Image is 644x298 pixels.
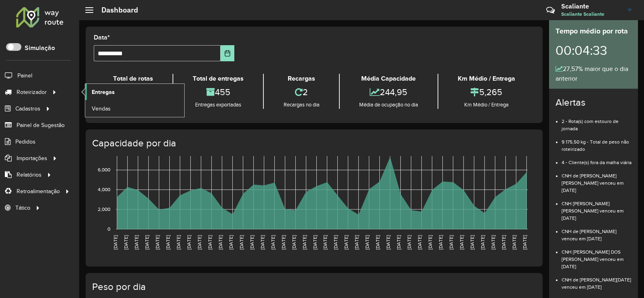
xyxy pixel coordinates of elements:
[562,270,631,291] li: CNH de [PERSON_NAME][DATE] venceu em [DATE]
[342,101,436,109] div: Média de ocupação no dia
[312,235,318,250] text: [DATE]
[186,235,192,250] text: [DATE]
[96,74,170,83] div: Total de rotas
[15,104,40,113] span: Cadastros
[556,64,631,83] div: 27,57% maior que o dia anterior
[354,235,359,250] text: [DATE]
[562,132,631,153] li: 9.175,50 kg - Total de peso não roteirizado
[98,206,110,212] text: 2,000
[17,187,60,196] span: Retroalimentação
[440,83,532,101] div: 5,265
[85,84,184,100] a: Entregas
[260,235,265,250] text: [DATE]
[92,88,115,96] span: Entregas
[469,235,475,250] text: [DATE]
[92,281,535,293] h4: Peso por dia
[342,74,436,83] div: Média Capacidade
[93,6,138,15] h2: Dashboard
[228,235,234,250] text: [DATE]
[175,74,261,83] div: Total de entregas
[427,235,433,250] text: [DATE]
[562,153,631,166] li: 4 - Cliente(s) fora da malha viária
[562,242,631,270] li: CNH [PERSON_NAME] DOS [PERSON_NAME] venceu em [DATE]
[92,104,111,113] span: Vendas
[98,187,110,192] text: 4,000
[221,45,234,61] button: Choose Date
[364,235,370,250] text: [DATE]
[155,235,160,250] text: [DATE]
[562,166,631,194] li: CNH de [PERSON_NAME] [PERSON_NAME] venceu em [DATE]
[266,74,337,83] div: Recargas
[459,235,464,250] text: [DATE]
[561,10,622,18] span: Scaliante Scaliante
[17,71,32,80] span: Painel
[270,235,276,250] text: [DATE]
[218,235,223,250] text: [DATE]
[291,235,297,250] text: [DATE]
[302,235,307,250] text: [DATE]
[480,235,485,250] text: [DATE]
[249,235,255,250] text: [DATE]
[542,2,559,19] a: Contato Rápido
[175,101,261,109] div: Entregas exportadas
[94,33,110,42] label: Data
[562,222,631,242] li: CNH de [PERSON_NAME] venceu em [DATE]
[440,74,532,83] div: Km Médio / Entrega
[239,235,244,250] text: [DATE]
[561,2,622,10] h3: Scaliante
[438,235,443,250] text: [DATE]
[107,226,110,231] text: 0
[17,88,47,96] span: Roteirizador
[556,37,631,64] div: 00:04:33
[113,235,118,250] text: [DATE]
[15,138,36,146] span: Pedidos
[448,235,454,250] text: [DATE]
[406,235,412,250] text: [DATE]
[134,235,139,250] text: [DATE]
[15,204,30,212] span: Tático
[343,235,349,250] text: [DATE]
[165,235,170,250] text: [DATE]
[92,138,535,149] h4: Capacidade por dia
[385,235,391,250] text: [DATE]
[207,235,213,250] text: [DATE]
[281,235,286,250] text: [DATE]
[197,235,202,250] text: [DATE]
[490,235,496,250] text: [DATE]
[440,101,532,109] div: Km Médio / Entrega
[556,97,631,108] h4: Alertas
[562,194,631,222] li: CNH [PERSON_NAME] [PERSON_NAME] venceu em [DATE]
[556,26,631,37] div: Tempo médio por rota
[98,167,110,173] text: 6,000
[417,235,422,250] text: [DATE]
[123,235,128,250] text: [DATE]
[511,235,517,250] text: [DATE]
[144,235,149,250] text: [DATE]
[175,83,261,101] div: 455
[333,235,338,250] text: [DATE]
[17,154,47,163] span: Importações
[25,43,55,53] label: Simulação
[396,235,401,250] text: [DATE]
[17,171,42,179] span: Relatórios
[562,112,631,132] li: 2 - Rota(s) com estouro de jornada
[266,101,337,109] div: Recargas no dia
[266,83,337,101] div: 2
[322,235,328,250] text: [DATE]
[85,100,184,117] a: Vendas
[501,235,506,250] text: [DATE]
[375,235,380,250] text: [DATE]
[17,121,65,129] span: Painel de Sugestão
[176,235,181,250] text: [DATE]
[522,235,527,250] text: [DATE]
[342,83,436,101] div: 244,95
